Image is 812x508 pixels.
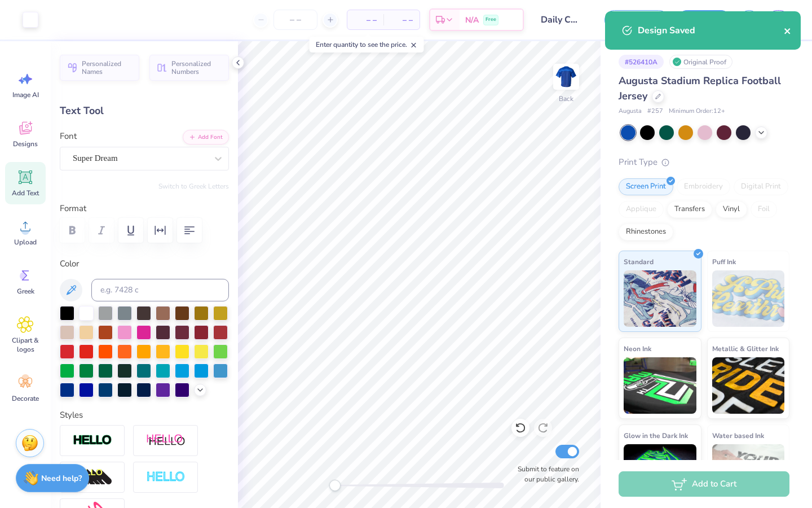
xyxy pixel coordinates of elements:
[677,178,730,195] div: Embroidery
[171,60,222,76] span: Personalized Numbers
[73,434,112,447] img: Stroke
[17,287,34,296] span: Greek
[669,55,732,69] div: Original Proof
[624,343,651,354] span: Neon Ink
[555,65,577,88] img: Back
[7,336,44,354] span: Clipart & logos
[13,139,38,148] span: Designs
[486,16,496,24] span: Free
[310,37,424,52] div: Enter quantity to see the price.
[559,94,573,104] div: Back
[712,256,736,268] span: Puff Ink
[712,343,779,354] span: Metallic & Glitter Ink
[712,444,785,501] img: Water based Ink
[60,130,77,143] label: Font
[354,14,377,26] span: – –
[532,8,588,31] input: Untitled Design
[619,156,789,169] div: Print Type
[146,471,186,484] img: Negative Space
[784,24,792,37] button: close
[60,257,229,270] label: Color
[734,178,788,195] div: Digital Print
[158,182,229,191] button: Switch to Greek Letters
[619,201,664,218] div: Applique
[647,107,663,116] span: # 257
[183,130,229,144] button: Add Font
[149,55,229,81] button: Personalized Numbers
[619,55,664,69] div: # 526410A
[619,178,673,195] div: Screen Print
[712,430,764,441] span: Water based Ink
[82,60,133,76] span: Personalized Names
[60,55,139,81] button: Personalized Names
[712,270,785,327] img: Puff Ink
[667,201,712,218] div: Transfers
[12,90,39,99] span: Image AI
[716,201,747,218] div: Vinyl
[273,10,317,30] input: – –
[91,279,229,301] input: e.g. 7428 c
[12,189,39,198] span: Add Text
[624,430,688,441] span: Glow in the Dark Ink
[329,480,341,491] div: Accessibility label
[751,201,777,218] div: Foil
[624,270,696,327] img: Standard
[624,444,696,501] img: Glow in the Dark Ink
[619,107,642,116] span: Augusta
[73,468,112,487] img: 3D Illusion
[624,256,654,268] span: Standard
[60,103,229,119] div: Text Tool
[12,394,39,403] span: Decorate
[511,464,579,484] label: Submit to feature on our public gallery.
[624,357,696,414] img: Neon Ink
[60,409,83,422] label: Styles
[619,74,781,103] span: Augusta Stadium Replica Football Jersey
[60,202,229,215] label: Format
[619,224,673,240] div: Rhinestones
[465,14,479,26] span: N/A
[712,357,785,414] img: Metallic & Glitter Ink
[146,433,186,448] img: Shadow
[41,473,82,484] strong: Need help?
[669,107,725,116] span: Minimum Order: 12 +
[14,238,37,247] span: Upload
[390,14,413,26] span: – –
[638,24,784,37] div: Design Saved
